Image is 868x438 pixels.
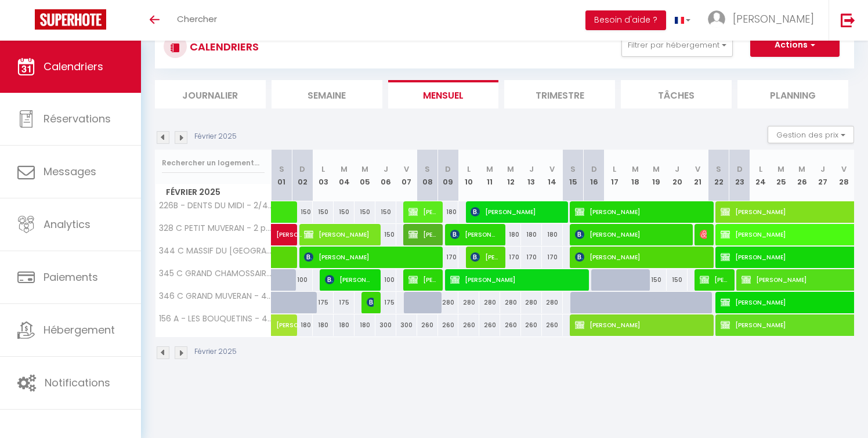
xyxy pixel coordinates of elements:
div: 150 [375,201,396,223]
div: 150 [355,201,375,223]
span: 346 C GRAND MUVERAN - 4 personnes, éventuellement 5 [157,292,273,301]
span: Hébergement [44,323,115,337]
div: 260 [500,314,521,336]
span: Réservations [44,111,111,126]
div: 300 [375,314,396,336]
abbr: J [529,164,534,175]
div: 150 [646,269,667,291]
abbr: S [570,164,576,175]
th: 26 [791,150,812,201]
div: 180 [521,224,542,245]
div: 150 [334,201,355,223]
span: Analytics [44,217,91,231]
abbr: M [486,164,493,175]
a: [PERSON_NAME] [272,314,292,336]
span: Paiements [44,270,98,284]
div: 280 [458,292,479,313]
button: Actions [750,34,840,57]
span: [PERSON_NAME] [304,223,374,245]
span: 156 A - LES BOUQUETINS - 4 personnes et 2 enfants [157,314,273,323]
th: 16 [584,150,605,201]
span: [PERSON_NAME] [408,269,436,291]
abbr: J [820,164,825,175]
th: 01 [272,150,292,201]
div: 180 [438,201,459,223]
abbr: D [299,164,305,175]
th: 23 [729,150,750,201]
span: Messages [44,164,96,179]
span: 226B - DENTS DU MIDI - 2/4 personnes [157,201,273,210]
div: 150 [667,269,688,291]
span: [PERSON_NAME] [450,223,499,245]
div: 175 [375,292,396,313]
h3: CALENDRIERS [187,34,259,60]
div: 170 [438,247,459,268]
span: Février 2025 [155,184,271,201]
th: 10 [458,150,479,201]
abbr: J [675,164,679,175]
div: 100 [292,269,313,291]
abbr: M [798,164,805,175]
th: 13 [521,150,542,201]
abbr: S [425,164,430,175]
th: 21 [688,150,708,201]
th: 04 [334,150,355,201]
th: 11 [479,150,500,201]
abbr: V [404,164,409,175]
th: 05 [355,150,375,201]
div: 260 [521,314,542,336]
div: 175 [334,292,355,313]
span: Notifications [45,375,110,390]
th: 20 [667,150,688,201]
button: Gestion des prix [768,126,854,143]
li: Journalier [155,80,266,108]
abbr: D [591,164,597,175]
img: ... [708,10,725,28]
div: 260 [542,314,563,336]
p: Février 2025 [194,131,237,142]
span: 344 C MASSIF DU [GEOGRAPHIC_DATA] - 2/3 personnes [157,247,273,255]
th: 12 [500,150,521,201]
div: 180 [542,224,563,245]
div: 280 [500,292,521,313]
div: 280 [542,292,563,313]
div: 180 [355,314,375,336]
span: Calendriers [44,59,103,74]
th: 06 [375,150,396,201]
div: 180 [313,314,334,336]
th: 22 [708,150,729,201]
span: 345 C GRAND CHAMOSSAIRE - 2 personnes [157,269,273,278]
span: Chercher [177,13,217,25]
th: 27 [812,150,833,201]
th: 02 [292,150,313,201]
th: 24 [750,150,771,201]
span: 328 C PETIT MUVERAN - 2 personnes [157,224,273,233]
p: Février 2025 [194,346,237,357]
abbr: M [777,164,784,175]
th: 07 [396,150,417,201]
li: Mensuel [388,80,499,108]
th: 09 [438,150,459,201]
span: [PERSON_NAME] [575,201,707,223]
div: 180 [334,314,355,336]
th: 25 [771,150,792,201]
th: 19 [646,150,667,201]
div: 150 [375,224,396,245]
abbr: M [507,164,514,175]
abbr: M [653,164,660,175]
span: [PERSON_NAME] [471,246,498,268]
div: 260 [479,314,500,336]
span: [PERSON_NAME] [733,12,814,26]
abbr: M [361,164,368,175]
span: [PERSON_NAME] [276,308,303,330]
span: [PERSON_NAME] [276,218,303,240]
button: Filtrer par hébergement [621,34,733,57]
div: 280 [521,292,542,313]
abbr: V [695,164,700,175]
th: 17 [605,150,625,201]
abbr: V [549,164,555,175]
li: Trimestre [504,80,615,108]
th: 28 [833,150,854,201]
abbr: D [737,164,743,175]
th: 18 [625,150,646,201]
